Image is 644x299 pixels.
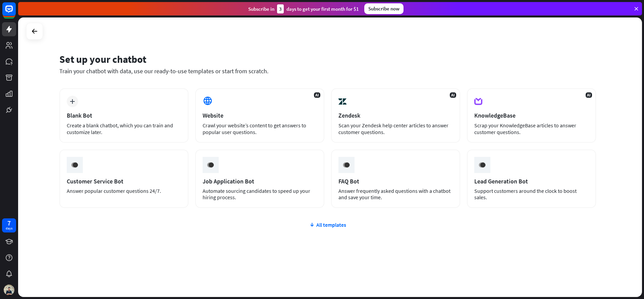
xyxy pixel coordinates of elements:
[203,177,317,185] div: Job Application Bot
[476,159,488,171] img: ceee058c6cabd4f577f8.gif
[59,221,596,228] div: All templates
[586,92,592,98] span: AI
[203,122,317,135] div: Crawl your website’s content to get answers to popular user questions.
[7,220,11,226] div: 7
[203,112,317,119] div: Website
[338,112,453,119] div: Zendesk
[2,218,16,232] a: 7 days
[474,188,589,201] div: Support customers around the clock to boost sales.
[474,122,589,135] div: Scrap your KnowledgeBase articles to answer customer questions.
[338,188,453,201] div: Answer frequently asked questions with a chatbot and save your time.
[450,92,456,98] span: AI
[67,122,181,135] div: Create a blank chatbot, which you can train and customize later.
[6,226,12,231] div: days
[277,4,284,13] div: 3
[68,159,81,171] img: ceee058c6cabd4f577f8.gif
[364,3,404,14] div: Subscribe now
[67,112,181,119] div: Blank Bot
[67,177,181,185] div: Customer Service Bot
[314,92,320,98] span: AI
[203,188,317,201] div: Automate sourcing candidates to speed up your hiring process.
[474,177,589,185] div: Lead Generation Bot
[340,159,353,171] img: ceee058c6cabd4f577f8.gif
[59,53,596,66] div: Set up your chatbot
[248,4,359,13] div: Subscribe in days to get your first month for $1
[204,159,217,171] img: ceee058c6cabd4f577f8.gif
[338,122,453,135] div: Scan your Zendesk help center articles to answer customer questions.
[59,67,596,75] div: Train your chatbot with data, use our ready-to-use templates or start from scratch.
[474,112,589,119] div: KnowledgeBase
[338,177,453,185] div: FAQ Bot
[70,99,75,104] i: plus
[67,188,181,194] div: Answer popular customer questions 24/7.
